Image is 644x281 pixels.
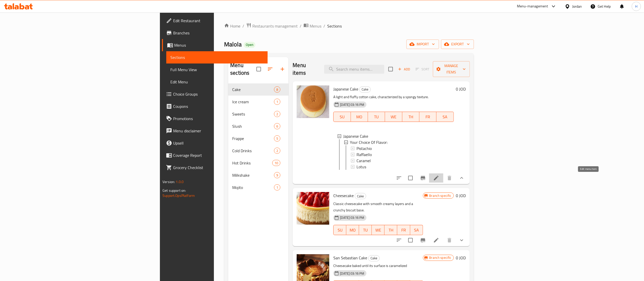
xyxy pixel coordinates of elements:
div: Jordan [572,4,582,9]
span: San Sebastian Cake [333,254,367,262]
span: [DATE] 03:16 PM [338,215,366,220]
button: show more [456,234,468,246]
button: TH [385,225,397,235]
span: 2 [274,112,280,117]
div: Cold Drinks2 [228,145,289,157]
span: Mojito [232,184,274,190]
a: Promotions [162,112,267,125]
button: FR [419,112,436,122]
p: Cheesecake baked until its surface is caramelized [333,263,423,269]
span: Promotions [173,116,263,122]
button: sort-choices [393,172,405,184]
h6: 0 JOD [456,254,466,261]
button: sort-choices [393,234,405,246]
button: WE [385,112,402,122]
span: Milkshake [232,172,274,178]
button: SU [333,225,346,235]
div: items [274,184,280,190]
input: search [324,65,384,74]
h6: 0 JOD [456,192,466,199]
a: Sections [166,51,267,63]
div: Cake [359,86,371,93]
button: delete [443,234,456,246]
span: H [635,4,637,9]
span: Slush [232,123,274,129]
button: WE [372,225,385,235]
span: Get support on: [162,187,186,194]
button: delete [443,172,456,184]
span: Menu disclaimer [173,128,263,134]
div: items [274,99,280,105]
span: 1 [274,185,280,190]
span: Cake [368,255,379,261]
span: 1 [274,99,280,104]
span: WE [387,113,400,121]
button: SA [436,112,454,122]
svg: Show Choices [459,237,465,243]
span: Sweets [232,111,274,117]
span: MO [348,226,357,234]
a: Coupons [162,100,267,112]
span: Grocery Checklist [173,164,263,171]
span: Raffaello [357,151,372,158]
span: Add [397,66,411,72]
span: Cake [360,86,371,92]
button: Manage items [433,61,470,77]
span: Coupons [173,103,263,109]
button: TH [402,112,419,122]
li: / [300,23,302,29]
button: TU [368,112,385,122]
div: Milkshake9 [228,169,289,181]
button: MO [351,112,368,122]
span: SU [336,226,344,234]
span: Cake [355,193,366,199]
span: Coverage Report [173,152,263,158]
a: Menus [304,23,321,29]
span: SU [336,113,349,121]
nav: breadcrumb [224,23,474,29]
button: import [406,40,439,49]
div: Slush6 [228,120,289,132]
span: 1.0.0 [176,178,184,185]
span: TH [404,113,417,121]
span: Add item [396,65,412,73]
div: items [274,86,280,93]
button: SU [333,112,351,122]
a: Edit menu item [433,237,439,243]
a: Coverage Report [162,149,267,161]
span: MO [353,113,366,121]
div: Mojito1 [228,181,289,194]
button: TU [359,225,372,235]
div: items [274,172,280,178]
span: import [410,41,435,47]
span: Sections [170,54,263,60]
p: A light and fluffy cotton cake, characterized by a spongy texture. [333,94,454,100]
a: Support.OpsPlatform [162,192,195,199]
span: 2 [274,148,280,153]
span: Branch specific [427,255,454,260]
span: Branches [173,30,263,36]
span: 9 [274,173,280,178]
span: FR [399,226,408,234]
span: TU [361,226,370,234]
button: MO [346,225,359,235]
div: Frappe [232,135,274,142]
span: FR [421,113,434,121]
h6: 0 JOD [456,85,466,93]
a: Menus [162,39,267,51]
span: Ice cream [232,99,274,105]
span: Hot Drinks [232,160,272,166]
span: Japanese Cake [333,85,358,93]
span: Manage items [437,63,466,75]
span: Select to update [405,173,416,183]
span: Menus [174,42,263,48]
button: export [441,40,474,49]
span: Your Choice Of Flavor: [350,139,388,145]
span: Branch specific [427,193,454,198]
span: Select section first [412,65,433,73]
span: Upsell [173,140,263,146]
span: Edit Restaurant [173,18,263,24]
